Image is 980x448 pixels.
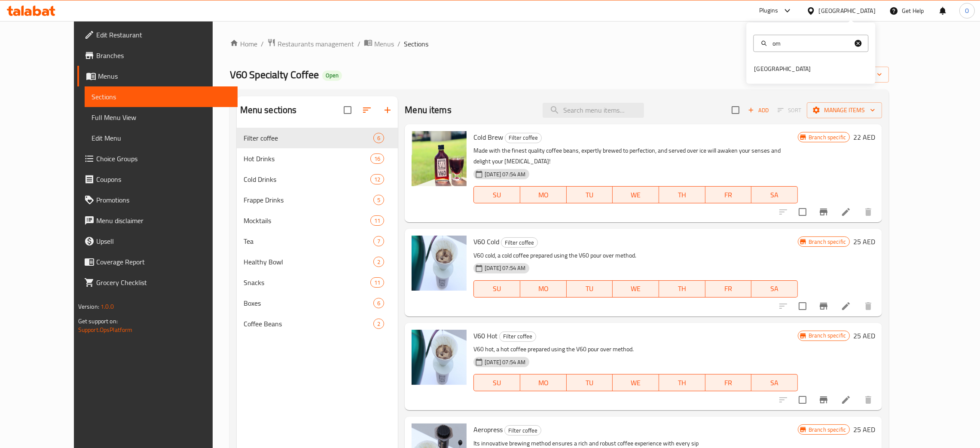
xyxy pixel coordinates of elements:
[85,128,238,148] a: Edit Menu
[524,377,563,389] span: MO
[524,189,563,201] span: MO
[794,203,812,221] span: Select to update
[745,104,772,117] button: Add
[373,236,384,246] div: items
[705,186,752,203] button: FR
[500,331,536,341] span: Filter coffee
[96,50,231,61] span: Branches
[477,377,517,389] span: SU
[92,112,231,123] span: Full Menu View
[755,282,794,295] span: SA
[237,124,398,338] nav: Menu sections
[240,104,297,117] h2: Menu sections
[77,66,238,86] a: Menus
[78,316,118,327] span: Get support on:
[755,377,794,389] span: SA
[505,426,541,436] span: Filter coffee
[77,148,238,169] a: Choice Groups
[237,190,398,210] div: Frappe Drinks5
[96,153,231,164] span: Choice Groups
[853,236,875,248] h6: 25 AED
[237,231,398,252] div: Tea7
[505,133,542,143] div: Filter coffee
[745,104,772,117] span: Add item
[371,217,384,225] span: 11
[543,103,644,118] input: search
[77,210,238,231] a: Menu disclaimer
[237,293,398,313] div: Boxes6
[373,319,384,329] div: items
[405,104,452,117] h2: Menu items
[570,377,610,389] span: TU
[481,264,529,272] span: [DATE] 07:54 AM
[237,148,398,169] div: Hot Drinks16
[77,231,238,252] a: Upsell
[374,134,384,142] span: 6
[473,250,798,261] p: V60 cold, a cold coffee prepared using the V60 pour over method.
[840,69,882,80] span: export
[244,195,374,205] span: Frappe Drinks
[477,282,517,295] span: SU
[805,426,849,434] span: Branch specific
[613,374,659,391] button: WE
[841,207,851,217] a: Edit menu item
[85,86,238,107] a: Sections
[96,277,231,288] span: Grocery Checklist
[96,30,231,40] span: Edit Restaurant
[237,252,398,272] div: Healthy Bowl2
[96,257,231,267] span: Coverage Report
[751,186,798,203] button: SA
[230,65,319,84] span: V60 Specialty Coffee
[98,71,231,81] span: Menus
[371,175,384,184] span: 12
[794,297,812,315] span: Select to update
[267,38,354,49] a: Restaurants management
[965,6,969,15] span: O
[751,280,798,298] button: SA
[705,374,752,391] button: FR
[501,238,537,248] span: Filter coffee
[244,133,374,143] div: Filter coffee
[77,169,238,190] a: Coupons
[244,298,374,308] div: Boxes
[705,280,752,298] button: FR
[374,320,384,328] span: 2
[751,374,798,391] button: SA
[473,280,520,298] button: SU
[841,301,851,311] a: Edit menu item
[237,128,398,148] div: Filter coffee6
[659,374,705,391] button: TH
[244,319,374,329] span: Coffee Beans
[244,215,370,226] span: Mocktails
[481,170,529,178] span: [DATE] 07:54 AM
[616,282,656,295] span: WE
[805,238,849,246] span: Branch specific
[805,331,849,340] span: Branch specific
[230,39,257,49] a: Home
[473,344,798,355] p: V60 hot, a hot coffee prepared using the V60 pour over method.
[374,299,384,307] span: 6
[813,296,834,316] button: Branch-specific-item
[709,377,748,389] span: FR
[244,236,374,246] div: Tea
[477,189,517,201] span: SU
[499,331,536,342] div: Filter coffee
[244,277,370,288] span: Snacks
[814,105,875,116] span: Manage items
[374,237,384,245] span: 7
[616,189,656,201] span: WE
[101,301,114,312] span: 1.0.0
[364,38,394,49] a: Menus
[237,272,398,293] div: Snacks11
[613,186,659,203] button: WE
[237,313,398,334] div: Coffee Beans2
[370,153,384,164] div: items
[230,38,889,49] nav: breadcrumb
[858,296,879,316] button: delete
[412,330,467,385] img: V60 Hot
[747,105,770,115] span: Add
